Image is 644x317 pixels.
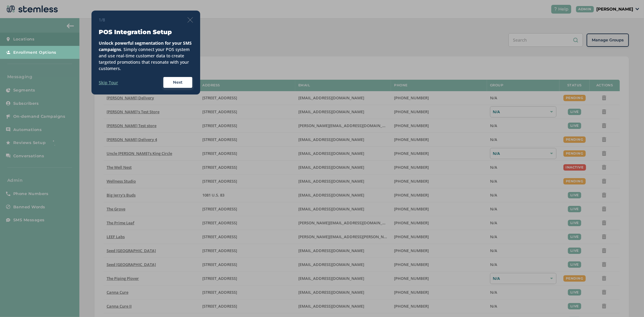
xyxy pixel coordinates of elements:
[99,79,118,86] label: Skip Tour
[99,40,192,52] strong: Unlock powerful segmentation for your SMS campaigns
[99,28,193,36] h3: POS Integration Setup
[187,17,193,23] img: icon-close-thin-accent-606ae9a3.svg
[99,40,193,72] div: . Simply connect your POS system and use real-time customer data to create targeted promotions th...
[163,76,193,88] button: Next
[13,50,56,56] span: Enrollment Options
[614,288,644,317] iframe: Chat Widget
[99,17,105,23] span: 1/8
[173,79,183,85] span: Next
